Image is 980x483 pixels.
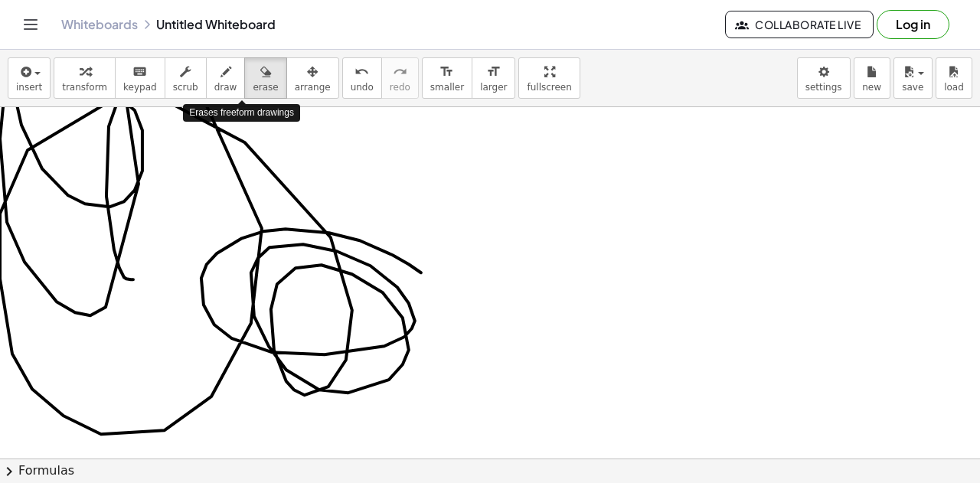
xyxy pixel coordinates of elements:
span: keypad [123,82,157,93]
button: undoundo [342,57,382,99]
i: format_size [486,63,501,81]
span: Collaborate Live [738,18,861,31]
button: format_sizelarger [472,57,515,99]
button: settings [797,57,851,99]
span: save [902,82,923,93]
span: scrub [173,82,198,93]
div: Erases freeform drawings [183,104,300,122]
span: load [944,82,964,93]
button: insert [8,57,51,99]
button: transform [54,57,116,99]
span: draw [214,82,237,93]
button: new [854,57,890,99]
span: redo [390,82,410,93]
span: insert [16,82,42,93]
i: undo [354,63,369,81]
button: scrub [165,57,207,99]
button: Toggle navigation [18,12,43,37]
button: arrange [286,57,339,99]
span: larger [480,82,507,93]
span: transform [62,82,107,93]
span: erase [253,82,278,93]
span: fullscreen [527,82,571,93]
button: load [936,57,972,99]
i: format_size [439,63,454,81]
span: settings [805,82,842,93]
button: keyboardkeypad [115,57,165,99]
span: new [862,82,881,93]
span: smaller [430,82,464,93]
button: fullscreen [518,57,580,99]
span: arrange [295,82,331,93]
button: save [893,57,933,99]
i: redo [393,63,407,81]
span: undo [351,82,374,93]
button: Log in [877,10,949,39]
button: draw [206,57,246,99]
i: keyboard [132,63,147,81]
button: redoredo [381,57,419,99]
button: Collaborate Live [725,11,874,38]
button: format_sizesmaller [422,57,472,99]
a: Whiteboards [61,17,138,32]
button: erase [244,57,286,99]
